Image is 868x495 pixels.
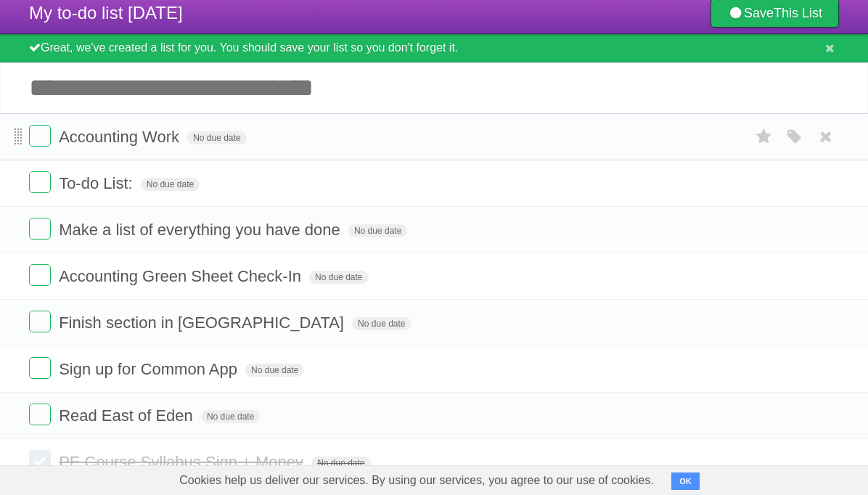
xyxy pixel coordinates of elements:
[29,3,183,22] span: My to-do list [DATE]
[59,453,307,471] span: PE Course Syllabus Sign + Money
[29,264,51,286] label: Done
[59,267,305,285] span: Accounting Green Sheet Check-In
[29,404,51,425] label: Done
[59,360,241,378] span: Sign up for Common App
[352,317,411,330] span: No due date
[29,311,51,332] label: Done
[750,125,778,149] label: Star task
[348,224,407,237] span: No due date
[29,218,51,240] label: Done
[774,6,822,20] b: This List
[59,221,344,239] span: Make a list of everything you have done
[59,406,197,425] span: Read East of Eden
[187,131,246,144] span: No due date
[141,178,200,191] span: No due date
[29,125,51,147] label: Done
[165,466,668,495] span: Cookies help us deliver our services. By using our services, you agree to our use of cookies.
[201,410,260,423] span: No due date
[59,314,348,332] span: Finish section in [GEOGRAPHIC_DATA]
[311,457,370,470] span: No due date
[309,271,368,284] span: No due date
[245,364,304,377] span: No due date
[29,171,51,193] label: Done
[59,174,136,192] span: To-do List:
[59,128,183,146] span: Accounting Work
[29,450,51,472] label: Done
[29,357,51,379] label: Done
[671,472,700,490] button: OK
